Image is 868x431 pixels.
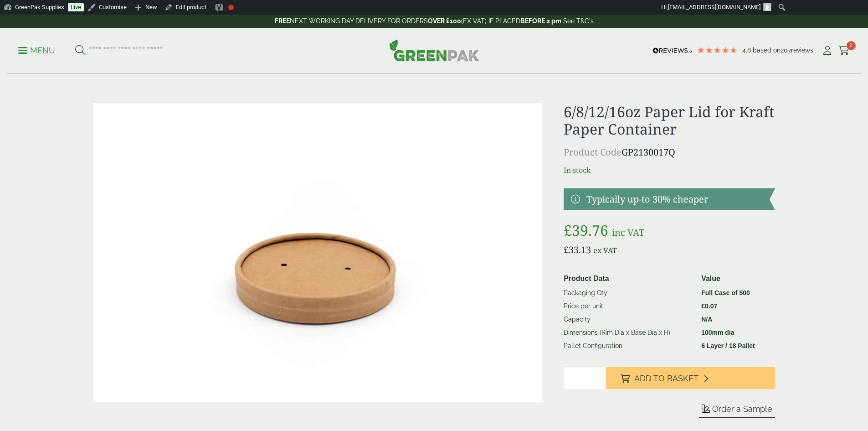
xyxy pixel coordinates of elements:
[838,44,850,57] a: 2
[847,41,856,50] span: 2
[701,342,755,349] strong: 6 Layer / 18 Pallet
[560,339,698,353] td: Pallet Configuration
[560,326,698,339] td: Dimensions (Rim Dia x Base Dia x H)
[560,271,698,286] th: Product Data
[701,316,712,323] strong: N/A
[606,367,775,389] button: Add to Basket
[701,329,734,336] strong: 100mm dia
[93,103,542,402] img: Cardboard Lid.jpg Ezgif.com Webp To Jpg Converter 2
[560,300,698,313] td: Price per unit
[781,47,791,54] span: 207
[668,4,760,10] span: [EMAIL_ADDRESS][DOMAIN_NAME]
[593,245,617,255] span: ex VAT
[563,17,594,25] a: See T&C's
[699,404,775,418] button: Order a Sample
[753,47,781,54] span: Based on
[612,226,644,239] span: inc VAT
[701,289,750,296] strong: Full Case of 500
[791,47,813,54] span: reviews
[428,17,461,25] strong: OVER £100
[389,39,479,61] img: GreenPak Supplies
[564,145,775,159] p: GP2130017Q
[742,47,753,54] span: 4.8
[68,3,84,11] a: Live
[564,244,569,256] span: £
[701,302,705,310] span: £
[634,374,699,384] span: Add to Basket
[564,244,591,256] bdi: 33.13
[697,46,738,54] div: 4.79 Stars
[228,5,234,10] div: Focus keyphrase not set
[712,404,772,414] span: Order a Sample
[564,165,775,176] p: In stock
[564,220,608,240] bdi: 39.76
[652,47,692,54] img: REVIEWS.io
[701,302,717,310] bdi: 0.07
[275,17,290,25] strong: FREE
[18,45,55,54] a: Menu
[564,146,621,158] span: Product Code
[560,313,698,326] td: Capacity
[564,103,775,138] h1: 6/8/12/16oz Paper Lid for Kraft Paper Container
[560,286,698,300] td: Packaging Qty
[698,271,771,286] th: Value
[520,17,561,25] strong: BEFORE 2 pm
[838,46,850,55] i: Cart
[18,45,55,56] p: Menu
[564,220,572,240] span: £
[822,46,833,55] i: My Account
